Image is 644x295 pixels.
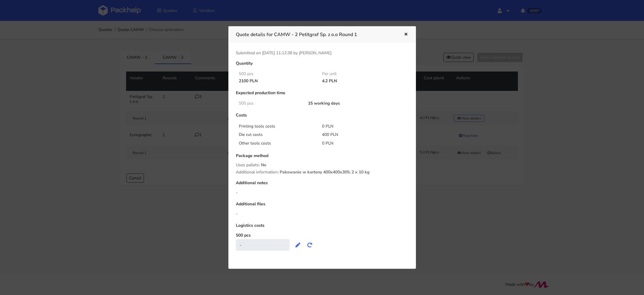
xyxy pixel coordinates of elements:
[318,132,401,138] div: 400 PLN
[235,140,318,146] div: Other tools costs
[236,30,395,39] h3: Quote details for CAMW - 2 Petitgraf Sp. z o.o Round 1
[235,72,318,76] div: 500 pcs
[235,101,304,106] div: 500 pcs
[304,101,401,106] div: 15 working days
[318,123,401,129] div: 0 PLN
[292,240,304,250] button: Edit
[318,79,401,83] div: 4.2 PLN
[236,211,408,217] div: -
[236,190,408,196] div: -
[235,123,318,129] div: Printing tools costs
[261,162,266,172] span: No
[318,140,401,146] div: 0 PLN
[235,132,318,138] div: Die cut costs
[235,79,318,83] div: 2100 PLN
[236,91,408,100] div: Expected production time
[236,232,251,238] label: 500 pcs
[304,240,316,250] button: Recalculate
[236,169,278,175] span: Additional information:
[236,181,408,190] div: Additional notes
[236,61,408,70] div: Quantity
[280,169,369,179] span: Pakowanie w kartony 400x400x305; 2 x 10 kg
[236,113,408,122] div: Costs
[236,153,408,163] div: Package method
[318,72,401,76] div: Per unit
[293,50,332,56] span: by [PERSON_NAME]
[236,239,290,251] div: -
[236,202,408,211] div: Additional files
[236,50,292,56] span: Submitted on [DATE] 11:12:38
[236,223,408,232] div: Logistics costs
[236,162,260,168] span: Uses pallets:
